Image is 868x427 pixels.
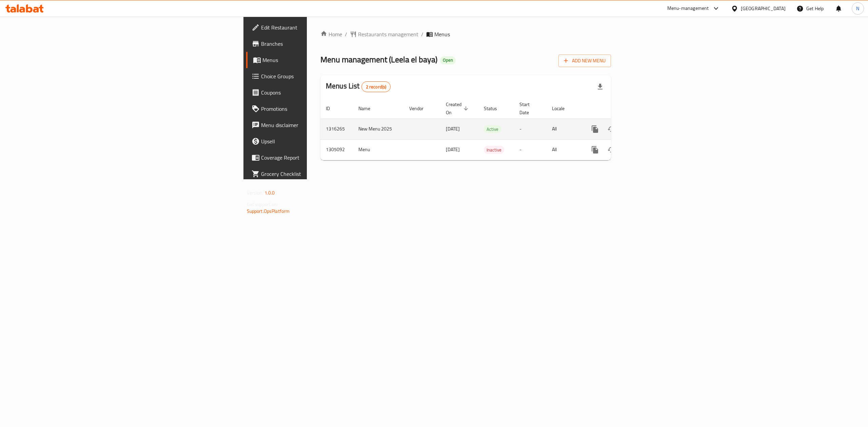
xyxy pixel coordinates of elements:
[361,81,391,92] div: Total records count
[261,137,383,145] span: Upsell
[519,100,538,117] span: Start Date
[484,146,504,154] span: Inactive
[261,105,383,113] span: Promotions
[446,124,460,133] span: [DATE]
[446,100,470,117] span: Created On
[446,145,460,154] span: [DATE]
[247,200,278,209] span: Get support on:
[261,72,383,80] span: Choice Groups
[484,125,501,133] div: Active
[262,56,383,64] span: Menus
[261,88,383,97] span: Coupons
[434,30,450,38] span: Menus
[421,30,423,38] li: /
[246,36,389,52] a: Branches
[440,56,456,64] div: Open
[246,101,389,117] a: Promotions
[247,207,290,216] a: Support.OpsPlatform
[320,98,657,160] table: enhanced table
[261,121,383,129] span: Menu disclaimer
[358,104,379,113] span: Name
[326,81,391,92] h2: Menus List
[667,4,709,13] div: Menu-management
[581,98,657,119] th: Actions
[261,154,383,162] span: Coverage Report
[484,125,501,133] span: Active
[514,139,547,160] td: -
[246,133,389,149] a: Upsell
[547,119,581,139] td: All
[603,142,619,158] button: Change Status
[320,30,611,38] nav: breadcrumb
[558,55,611,67] button: Add New Menu
[587,121,603,137] button: more
[246,68,389,84] a: Choice Groups
[547,139,581,160] td: All
[564,57,606,65] span: Add New Menu
[856,5,859,12] span: N
[484,104,506,113] span: Status
[552,104,573,113] span: Locale
[362,84,391,90] span: 2 record(s)
[246,117,389,133] a: Menu disclaimer
[264,188,275,197] span: 1.0.0
[261,23,383,32] span: Edit Restaurant
[246,149,389,166] a: Coverage Report
[587,142,603,158] button: more
[246,52,389,68] a: Menus
[246,19,389,36] a: Edit Restaurant
[261,40,383,48] span: Branches
[409,104,432,113] span: Vendor
[440,57,456,63] span: Open
[261,170,383,178] span: Grocery Checklist
[247,188,263,197] span: Version:
[246,166,389,182] a: Grocery Checklist
[246,84,389,101] a: Coupons
[326,104,339,113] span: ID
[741,5,786,12] div: [GEOGRAPHIC_DATA]
[592,79,608,95] div: Export file
[514,119,547,139] td: -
